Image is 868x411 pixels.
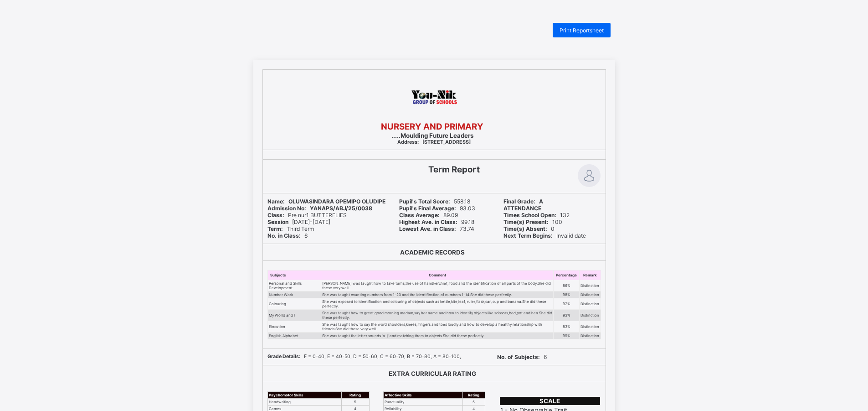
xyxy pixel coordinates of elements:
b: Time(s) Absent: [503,225,547,232]
b: Admission No: [267,205,306,212]
span: 73.74 [399,225,474,232]
td: 97% [554,298,580,310]
b: NURSERY AND PRIMARY [381,121,483,132]
td: Distinction [580,321,601,333]
span: 6 [267,232,308,239]
span: Print Reportsheet [560,27,604,34]
td: 98% [554,291,580,298]
td: Number Work [267,291,321,298]
span: Invalid date [503,232,586,239]
b: EXTRA CURRICULAR RATING [389,370,476,377]
b: Session [267,219,288,225]
th: Comment [321,271,554,280]
th: Percentage [554,271,580,280]
span: 132 [503,212,570,219]
span: [DATE]-[DATE] [267,219,330,225]
span: 0 [503,225,555,232]
th: Remark [580,271,601,280]
td: Personal and Skills Development [267,280,321,291]
span: F = 0-40, E = 40-50, D = 50-60, C = 60-70, B = 70-80, A = 80-100, [267,354,461,359]
b: Grade Details: [267,354,300,359]
td: 99% [554,333,580,339]
td: Distinction [580,310,601,321]
td: 93% [554,310,580,321]
span: [STREET_ADDRESS] [397,139,471,145]
b: ACADEMIC RECORDS [400,249,465,256]
b: Class: [267,212,284,219]
b: Term Report [428,164,480,175]
span: 93.03 [399,205,475,212]
span: Third Term [267,225,314,232]
b: Address: [397,139,419,145]
b: Time(s) Present: [503,219,549,225]
span: 99.18 [399,219,474,225]
td: Distinction [580,291,601,298]
span: 558.18 [399,198,470,205]
span: OLUWASINDARA OPEMIPO OLUDIPE [267,198,385,205]
td: English Alphabet [267,333,321,339]
span: YANAPS/ABJ/25/0038 [267,205,372,212]
th: Subjects [267,271,321,280]
b: Pupil's Total Score: [399,198,450,205]
span: 100 [503,219,562,225]
b: Times School Open: [503,212,556,219]
td: My World and I [267,310,321,321]
td: Elocution [267,321,321,333]
td: 5 [342,399,369,406]
b: Final Grade: [503,198,535,205]
b: Highest Ave. in Class: [399,219,457,225]
b: Lowest Ave. in Class: [399,225,456,232]
span: Pre nur1 BUTTERFLIES [267,212,347,219]
th: Rating [463,392,485,399]
td: She was taught how to say the word shoulders,knees, fingers and toes loudly and how to develop a ... [321,321,554,333]
td: 86% [554,280,580,291]
b: ATTENDANCE [503,205,541,212]
td: She was exposed to identification and colouring of objects such as kettle,kite,leaf, ruler,flask,... [321,298,554,310]
td: Distinction [580,298,601,310]
td: 83% [554,321,580,333]
th: Rating [342,392,369,399]
span: 6 [497,354,547,360]
td: She was taught counting numbers from 1-20 and the identification of numbers 1-14.She did these pe... [321,291,554,298]
td: Handwriting [267,399,342,406]
b: Name: [267,198,285,205]
td: Punctuality [383,399,463,406]
b: No. in Class: [267,232,301,239]
td: [PERSON_NAME] was taught how to take turns,the use of handkerchief, food and the identification o... [321,280,554,291]
td: She was taught the letter sounds 'a-j' and matching them to objects.She did these perfectly. [321,333,554,339]
td: She was taught how to greet good morning madam,say her name and how to identify objects like scis... [321,310,554,321]
th: Affective Skills [383,392,463,399]
th: SCALE [500,397,600,405]
td: 5 [463,399,485,406]
span: 89.09 [399,212,458,219]
td: Colouring [267,298,321,310]
td: Distinction [580,280,601,291]
b: .....Moulding Future Leaders [391,132,473,139]
th: Psychomotor Skills [267,392,342,399]
b: No. of Subjects: [497,354,540,360]
b: Next Term Begins: [503,232,553,239]
b: Term: [267,225,283,232]
td: Distinction [580,333,601,339]
span: A [503,198,543,205]
b: Class Average: [399,212,440,219]
b: Pupil's Final Average: [399,205,456,212]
